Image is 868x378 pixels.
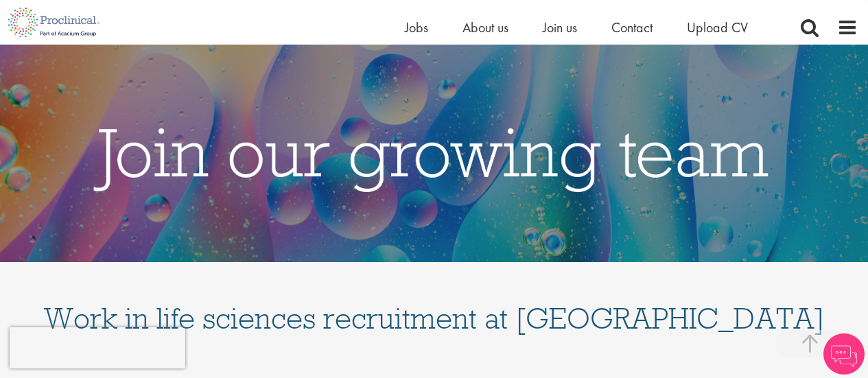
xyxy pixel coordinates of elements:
a: Jobs [405,19,428,36]
a: Contact [611,19,653,36]
a: About us [462,19,508,36]
a: Join us [543,19,577,36]
img: Chatbot [823,333,865,375]
h1: Work in life sciences recruitment at [GEOGRAPHIC_DATA] [43,276,825,333]
a: Upload CV [687,19,748,36]
iframe: reCAPTCHA [10,327,185,368]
